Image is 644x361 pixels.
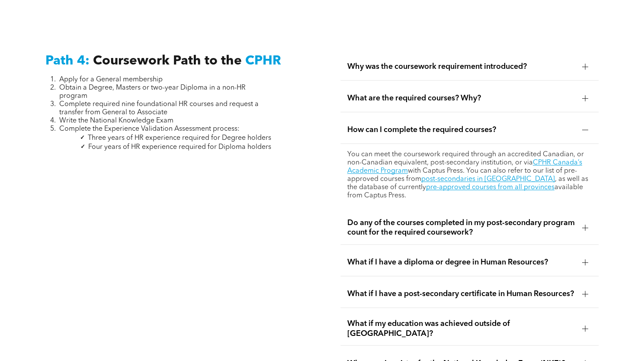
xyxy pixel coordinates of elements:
span: What are the required courses? Why? [347,93,575,103]
span: Apply for a General membership [59,76,163,83]
span: Do any of the courses completed in my post-secondary program count for the required coursework? [347,218,575,237]
span: How can I complete the required courses? [347,125,575,135]
span: Coursework Path to the [93,55,242,68]
p: You can meet the coursework required through an accredited Canadian, or non-Canadian equivalent, ... [347,151,592,200]
span: Complete required nine foundational HR courses and request a transfer from General to Associate [59,101,259,116]
span: What if I have a post-secondary certificate in Human Resources? [347,289,575,299]
span: Three years of HR experience required for Degree holders [88,135,271,142]
span: What if I have a diploma or degree in Human Resources? [347,258,575,267]
span: Obtain a Degree, Masters or two-year Diploma in a non-HR program [59,84,246,100]
a: pre-approved courses from all provinces [426,184,554,191]
span: Complete the Experience Validation Assessment process: [59,126,240,132]
a: post-secondaries in [GEOGRAPHIC_DATA] [421,176,555,183]
span: What if my education was achieved outside of [GEOGRAPHIC_DATA]? [347,319,575,338]
span: Four years of HR experience required for Diploma holders [88,144,271,151]
span: Path 4: [45,55,90,68]
span: CPHR [245,55,281,68]
a: CPHR Canada’s Academic Program [347,159,582,174]
span: Write the National Knowledge Exam [59,117,173,124]
span: Why was the coursework requirement introduced? [347,62,575,71]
